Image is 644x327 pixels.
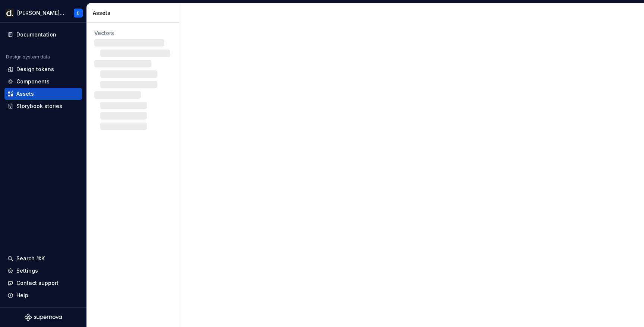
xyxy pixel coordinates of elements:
a: Settings [4,265,82,277]
a: Documentation [4,29,82,41]
div: Design system data [6,54,50,60]
div: Assets [16,90,34,98]
button: Help [4,289,82,301]
div: Vectors [94,29,172,37]
div: Assets [93,9,177,17]
svg: Supernova Logo [25,314,62,321]
button: Search ⌘K [4,253,82,264]
div: Search ⌘K [16,255,45,262]
a: Design tokens [4,63,82,75]
div: Documentation [16,31,56,38]
div: Contact support [16,279,59,287]
div: Storybook stories [16,102,62,110]
a: Components [4,76,82,88]
div: Help [16,292,28,299]
div: D [77,10,80,16]
div: [PERSON_NAME] UI [17,9,65,17]
button: Contact support [4,277,82,289]
div: Settings [16,267,38,274]
img: b918d911-6884-482e-9304-cbecc30deec6.png [5,9,14,18]
div: Components [16,78,50,85]
button: [PERSON_NAME] UID [1,5,85,21]
a: Storybook stories [4,100,82,112]
a: Assets [4,88,82,100]
div: Design tokens [16,66,54,73]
